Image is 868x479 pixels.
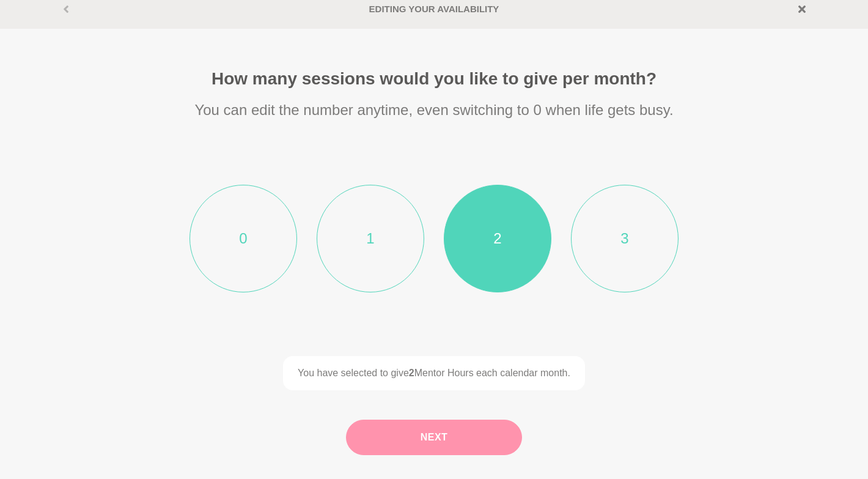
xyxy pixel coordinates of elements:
[409,368,414,378] b: 2
[283,356,585,390] p: You have selected to give Mentor Hours each calendar month.
[369,2,499,17] div: Editing your Availability
[141,99,727,121] p: You can edit the number anytime, even switching to 0 when life gets busy.
[141,68,727,89] h1: How many sessions would you like to give per month?
[346,420,522,455] button: Next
